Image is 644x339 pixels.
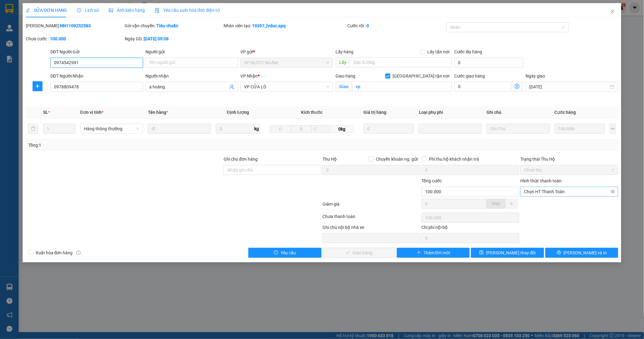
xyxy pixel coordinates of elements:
span: VND [492,201,500,206]
input: D [270,125,291,133]
span: Lịch sử [77,8,99,13]
span: dollar-circle [515,84,520,89]
button: plus [33,81,42,91]
span: clock-circle [77,8,81,12]
span: info-circle [76,251,81,255]
span: exclamation-circle [274,250,278,255]
span: kg [254,124,260,134]
input: R [291,125,312,133]
span: Lấy [335,57,350,67]
b: 100.000 [50,36,66,41]
button: delete [28,124,38,134]
label: Ghi chú đơn hàng [224,157,258,162]
span: Tên hàng [148,110,168,115]
span: close-circle [611,190,615,194]
label: Cước lấy hàng [455,49,482,54]
button: Close [604,3,621,20]
span: Hàng thông thường [84,124,140,133]
span: Tổng cước [422,178,442,183]
span: plus [417,250,421,255]
span: VP CỬA LÒ [244,82,330,91]
span: Lấy hàng [335,49,353,54]
div: SĐT Người Gửi [51,48,143,55]
span: save [479,250,484,255]
span: Lấy tận nơi [425,48,452,55]
span: Ảnh kiện hàng [109,8,145,13]
img: icon [155,8,160,13]
input: 0 [364,124,414,134]
span: Chưa thu [524,165,615,175]
b: NN1109252583 [60,23,91,28]
input: Cước lấy hàng [455,58,523,68]
div: Ngày GD: [125,35,222,42]
span: Yêu cầu [281,249,296,256]
div: Người nhận [145,73,238,79]
span: Thu Hộ [322,157,337,162]
span: [PERSON_NAME] thay đổi [486,249,536,256]
span: plus [33,84,42,89]
th: Loại phụ phí [416,106,484,118]
span: Định lượng [227,110,249,115]
th: Ghi chú [484,106,552,118]
div: Cước rồi : [347,22,445,29]
input: Ngày giao [530,83,609,90]
span: edit [26,8,30,12]
button: plusThêm ĐH mới [397,248,470,258]
span: picture [109,8,113,12]
label: Hình thức thanh toán [521,178,562,183]
button: checkGiao hàng [323,248,396,258]
span: Kích thước [301,110,322,115]
div: Giảm giá [322,201,421,212]
span: Chọn HT Thanh Toán [524,187,615,196]
span: Xuất hóa đơn hàng [33,249,75,256]
button: plus [610,124,616,134]
span: user-add [229,84,234,89]
span: % [510,201,513,206]
div: [PERSON_NAME]: [26,22,123,29]
span: Giá trị hàng [364,110,387,115]
div: Tổng: 1 [28,142,249,149]
span: [PERSON_NAME] và In [564,249,607,256]
span: 0kg [331,125,354,133]
input: Giao tận nơi [352,82,452,91]
div: VP gửi [241,48,333,55]
button: save[PERSON_NAME] thay đổi [471,248,544,258]
span: close [610,9,615,14]
span: VP Nhận [241,74,258,78]
b: [DATE] 09:08 [144,36,169,41]
input: C [312,125,331,133]
div: Chi phí nội bộ [422,224,519,233]
input: VD: Bàn, Ghế [148,124,211,134]
span: [GEOGRAPHIC_DATA] tận nơi [390,73,452,79]
span: Thêm ĐH mới [424,249,450,256]
div: Chưa thanh toán [322,213,421,224]
input: Ghi chú đơn hàng [224,165,321,175]
input: 0 [555,124,605,134]
span: printer [557,250,561,255]
b: 0 [366,23,369,28]
span: Giao hàng [335,74,355,78]
span: Giao [335,82,352,91]
button: exclamation-circleYêu cầu [248,248,321,258]
b: 19397_lvduc.apq [252,23,286,28]
div: SĐT Người Nhận [51,73,143,79]
label: Ngày giao [526,74,545,78]
span: VP NƯỚC NGẦM [244,58,330,67]
span: Phí thu hộ khách nhận trả [427,156,482,163]
div: Gói vận chuyển: [125,22,222,29]
input: Ghi Chú [487,124,550,134]
input: Dọc đường [350,57,452,67]
span: SL [43,110,48,115]
b: Tiêu chuẩn [156,23,178,28]
span: SỬA ĐƠN HÀNG [26,8,67,13]
span: Đơn vị tính [80,110,104,115]
div: Nhân viên tạo: [224,22,346,29]
div: Trạng thái Thu Hộ [521,156,618,163]
span: Yêu cầu xuất hóa đơn điện tử [155,8,220,13]
div: Chưa cước : [26,35,123,42]
span: Chuyển khoản ng. gửi [374,156,420,163]
span: Cước hàng [555,110,576,115]
label: Cước giao hàng [455,74,485,78]
button: printer[PERSON_NAME] và In [545,248,618,258]
div: Người gửi [145,48,238,55]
